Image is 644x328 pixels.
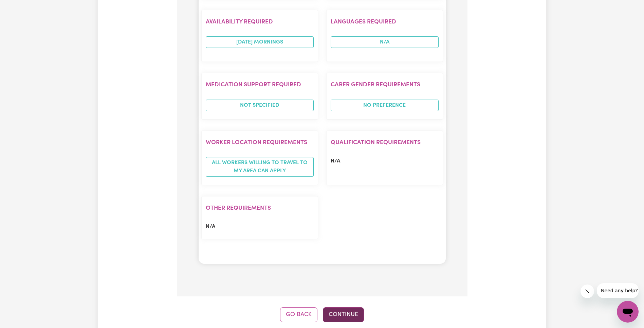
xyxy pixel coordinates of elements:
[581,284,594,298] iframe: Close message
[331,139,439,146] h2: Qualification requirements
[206,81,314,88] h2: Medication Support Required
[206,157,314,177] span: All workers willing to travel to my area can apply
[206,224,215,229] span: N/A
[206,205,314,212] h2: Other requirements
[331,81,439,88] h2: Carer gender requirements
[206,36,314,48] li: [DATE] mornings
[617,301,639,323] iframe: Button to launch messaging window
[206,100,314,111] span: Not specified
[323,307,364,322] button: Continue
[597,283,639,298] iframe: Message from company
[206,139,314,146] h2: Worker location requirements
[280,307,317,322] button: Go Back
[331,100,439,111] span: No preference
[331,36,439,48] span: N/A
[206,18,314,25] h2: Availability required
[331,18,439,25] h2: Languages required
[331,158,340,164] span: N/A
